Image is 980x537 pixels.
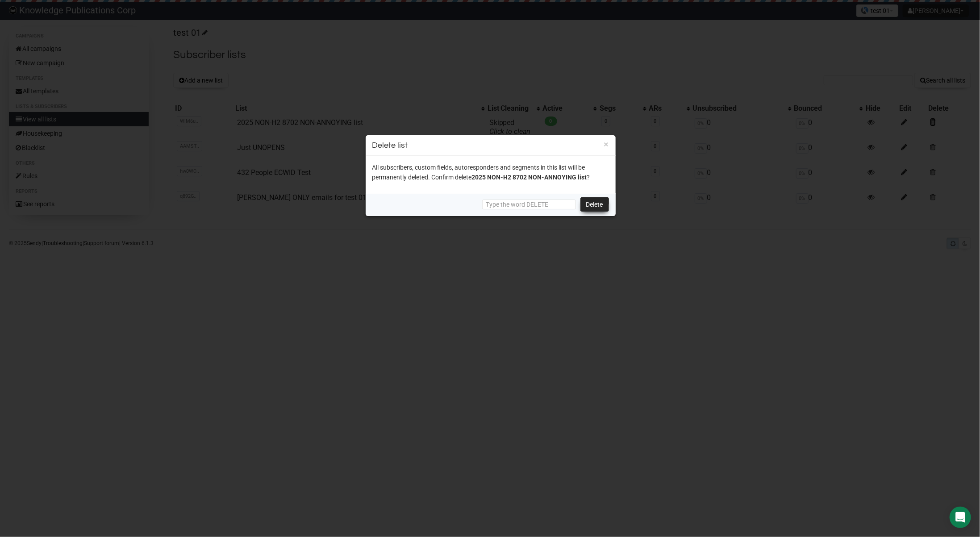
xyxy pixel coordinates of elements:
p: All subscribers, custom fields, autoresponders and segments in this list will be permanently dele... [372,162,609,182]
a: Delete [580,197,609,212]
div: Open Intercom Messenger [950,507,971,528]
h3: Delete list [372,139,609,151]
span: 2025 NON-H2 8702 NON-ANNOYING list [472,174,587,181]
input: Type the word DELETE [482,200,576,209]
button: × [604,140,609,148]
